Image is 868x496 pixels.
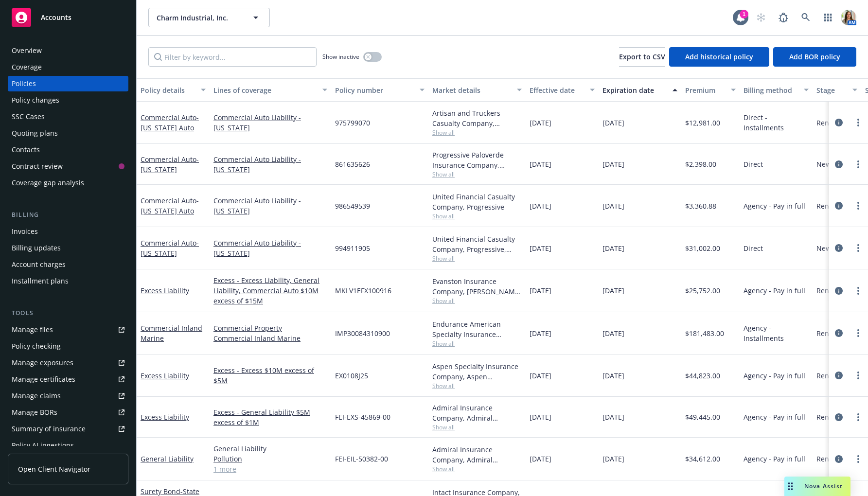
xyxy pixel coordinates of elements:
[744,85,798,95] div: Billing method
[12,76,36,91] div: Policies
[8,175,128,191] a: Coverage gap analysis
[852,370,864,381] a: more
[432,128,522,137] span: Show all
[744,371,805,381] span: Agency - Pay in full
[12,125,58,141] div: Quoting plans
[137,78,210,102] button: Policy details
[8,125,128,141] a: Quoting plans
[852,200,864,212] a: more
[774,8,793,27] a: Report a Bug
[744,285,805,296] span: Agency - Pay in full
[818,8,838,27] a: Switch app
[740,78,813,102] button: Billing method
[335,201,370,211] span: 986549539
[141,196,199,215] a: Commercial Auto
[813,78,861,102] button: Stage
[12,257,66,272] div: Account charges
[685,454,720,464] span: $34,612.00
[599,78,681,102] button: Expiration date
[8,372,128,387] a: Manage certificates
[685,412,720,422] span: $49,445.00
[8,59,128,75] a: Coverage
[213,365,327,386] a: Excess - Excess $10M excess of $5M
[8,76,128,91] a: Policies
[432,423,522,431] span: Show all
[789,52,840,61] span: Add BOR policy
[428,78,526,102] button: Market details
[602,371,624,381] span: [DATE]
[685,328,724,338] span: $181,483.00
[141,286,189,295] a: Excess Liability
[8,109,128,124] a: SSC Cases
[816,454,844,464] span: Renewal
[141,155,199,174] span: - [US_STATE]
[432,403,522,423] div: Admiral Insurance Company, Admiral Insurance Group ([PERSON_NAME] Corporation), [GEOGRAPHIC_DATA]
[12,338,61,354] div: Policy checking
[12,175,84,191] div: Coverage gap analysis
[213,112,327,133] a: Commercial Auto Liability - [US_STATE]
[12,240,61,256] div: Billing updates
[744,159,763,169] span: Direct
[432,108,522,128] div: Artisan and Truckers Casualty Company, Progressive
[744,323,809,343] span: Agency - Installments
[8,405,128,420] a: Manage BORs
[141,371,189,380] a: Excess Liability
[8,273,128,289] a: Installment plans
[530,85,584,95] div: Effective date
[602,85,667,95] div: Expiration date
[530,118,551,128] span: [DATE]
[213,275,327,306] a: Excess - Excess Liability, General Liability, Commercial Auto $10M excess of $15M
[602,328,624,338] span: [DATE]
[8,240,128,256] a: Billing updates
[8,210,128,220] div: Billing
[141,155,199,174] a: Commercial Auto
[432,150,522,170] div: Progressive Paloverde Insurance Company, Progressive, RockLake Insurance Agency
[816,243,831,253] span: New
[335,412,390,422] span: FEI-EXS-45869-00
[12,43,42,58] div: Overview
[18,464,90,474] span: Open Client Navigator
[816,159,831,169] span: New
[335,118,370,128] span: 975799070
[530,201,551,211] span: [DATE]
[602,454,624,464] span: [DATE]
[157,13,241,23] span: Charm Industrial, Inc.
[213,195,327,216] a: Commercial Auto Liability - [US_STATE]
[8,224,128,239] a: Invoices
[141,238,199,258] span: - [US_STATE]
[796,8,815,27] a: Search
[331,78,428,102] button: Policy number
[12,372,75,387] div: Manage certificates
[8,338,128,354] a: Policy checking
[816,328,844,338] span: Renewal
[12,438,74,453] div: Policy AI ingestions
[322,53,359,61] span: Show inactive
[8,355,128,371] span: Manage exposures
[12,421,86,437] div: Summary of insurance
[12,92,59,108] div: Policy changes
[213,443,327,454] a: General Liability
[210,78,331,102] button: Lines of coverage
[744,112,809,133] span: Direct - Installments
[852,327,864,339] a: more
[432,192,522,212] div: United Financial Casualty Company, Progressive
[751,8,771,27] a: Start snowing
[685,118,720,128] span: $12,981.00
[12,109,45,124] div: SSC Cases
[141,238,199,258] a: Commercial Auto
[12,405,57,420] div: Manage BORs
[804,482,843,490] span: Nova Assist
[685,201,716,211] span: $3,360.88
[8,4,128,31] a: Accounts
[740,8,748,17] div: 1
[619,52,665,61] span: Export to CSV
[530,328,551,338] span: [DATE]
[530,371,551,381] span: [DATE]
[602,285,624,296] span: [DATE]
[12,159,63,174] div: Contract review
[432,170,522,178] span: Show all
[852,117,864,128] a: more
[213,407,327,427] a: Excess - General Liability $5M excess of $1M
[432,297,522,305] span: Show all
[833,370,845,381] a: circleInformation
